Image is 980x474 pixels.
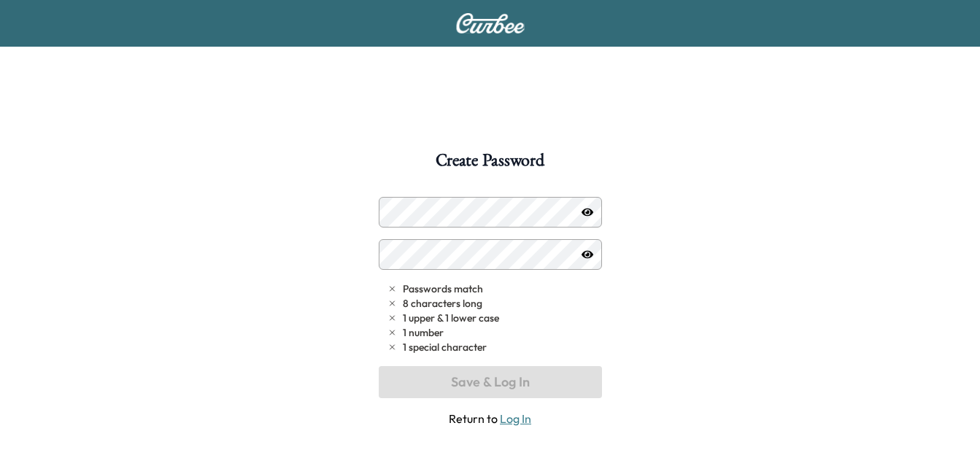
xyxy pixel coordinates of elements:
[403,311,499,325] span: 1 upper & 1 lower case
[436,152,544,176] h1: Create Password
[403,296,482,311] span: 8 characters long
[403,340,487,354] span: 1 special character
[379,410,602,427] span: Return to
[500,411,531,426] a: Log In
[403,325,444,340] span: 1 number
[455,13,525,34] img: Curbee Logo
[403,281,483,296] span: Passwords match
